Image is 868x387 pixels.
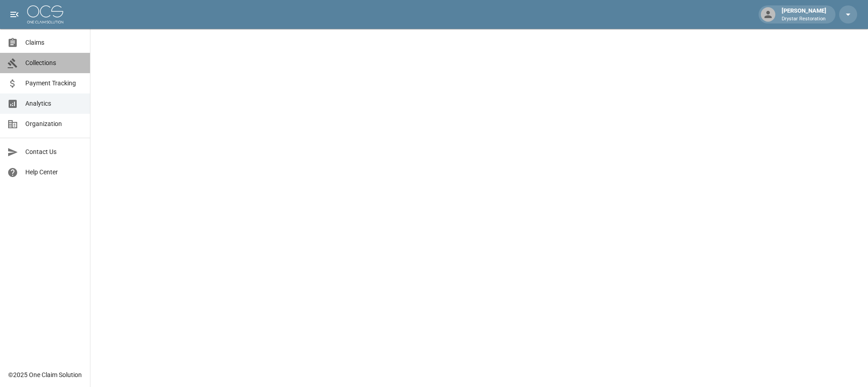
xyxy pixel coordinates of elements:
[25,99,83,108] span: Analytics
[25,38,83,47] span: Claims
[90,29,868,384] iframe: Embedded Dashboard
[8,370,82,379] div: © 2025 One Claim Solution
[27,5,63,23] img: ocs-logo-white-transparent.png
[25,58,83,68] span: Collections
[778,6,830,23] div: [PERSON_NAME]
[25,119,83,129] span: Organization
[25,147,83,157] span: Contact Us
[5,5,24,23] button: open drawer
[25,168,83,177] span: Help Center
[782,15,826,23] p: Drystar Restoration
[25,79,83,88] span: Payment Tracking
